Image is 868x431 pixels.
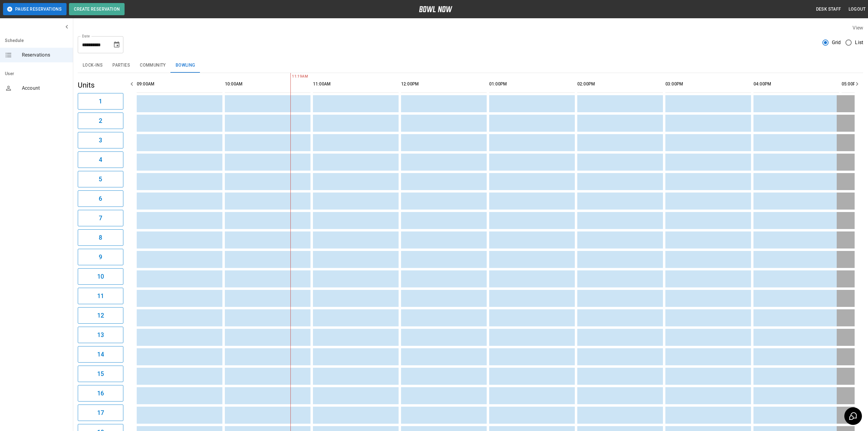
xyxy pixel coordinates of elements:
[78,366,123,382] button: 15
[99,252,102,262] h6: 9
[78,80,123,90] h5: Units
[846,4,868,15] button: Logout
[97,330,104,340] h6: 13
[97,272,104,281] h6: 10
[99,155,102,165] h6: 4
[225,75,310,93] th: 10:00AM
[99,96,102,106] h6: 1
[97,311,104,320] h6: 12
[69,3,125,15] button: Create Reservation
[3,3,67,15] button: Pause Reservations
[137,75,222,93] th: 09:00AM
[97,349,104,359] h6: 14
[78,151,123,168] button: 4
[78,113,123,129] button: 2
[97,388,104,398] h6: 16
[832,39,841,46] span: Grid
[78,132,123,148] button: 3
[78,307,123,324] button: 12
[78,210,123,226] button: 7
[78,190,123,207] button: 6
[401,75,487,93] th: 12:00PM
[78,93,123,109] button: 1
[108,58,135,73] button: Parties
[99,194,102,203] h6: 6
[78,229,123,246] button: 8
[171,58,200,73] button: Bowling
[97,408,104,418] h6: 17
[855,39,863,46] span: List
[111,39,123,51] button: Choose date, selected date is Aug 27, 2025
[22,85,68,92] span: Account
[22,51,68,59] span: Reservations
[78,249,123,265] button: 9
[99,233,102,242] h6: 8
[135,58,171,73] button: Community
[99,213,102,223] h6: 7
[78,171,123,187] button: 5
[78,346,123,363] button: 14
[814,4,844,15] button: Desk Staff
[78,405,123,421] button: 17
[78,385,123,401] button: 16
[419,6,452,12] img: logo
[78,288,123,304] button: 11
[99,116,102,126] h6: 2
[78,268,123,285] button: 10
[853,25,863,31] label: View
[78,58,108,73] button: Lock-ins
[97,369,104,379] h6: 15
[99,174,102,184] h6: 5
[78,327,123,343] button: 13
[313,75,399,93] th: 11:00AM
[97,291,104,301] h6: 11
[99,135,102,145] h6: 3
[290,74,292,80] span: 11:19AM
[78,58,863,73] div: inventory tabs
